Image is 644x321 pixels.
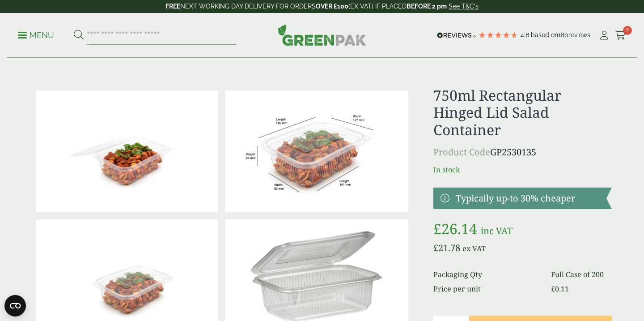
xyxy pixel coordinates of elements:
[278,24,366,46] img: GreenPak Supplies
[433,87,612,138] h1: 750ml Rectangular Hinged Lid Salad Container
[551,284,569,294] bdi: 0.11
[433,219,477,238] bdi: 26.14
[165,3,180,10] strong: FREE
[598,31,610,40] i: My Account
[521,31,531,39] span: 4.8
[433,146,490,158] span: Product Code
[558,31,568,39] span: 180
[568,31,590,39] span: reviews
[478,31,518,39] div: 4.78 Stars
[481,225,513,237] span: inc VAT
[433,146,612,159] p: GP2530135
[615,29,626,42] a: 0
[462,244,486,253] span: ex VAT
[449,3,479,10] a: See T&C's
[437,32,476,39] img: REVIEWS.io
[433,242,438,254] span: £
[316,3,348,10] strong: OVER £100
[433,164,612,175] p: In stock
[433,219,441,238] span: £
[407,3,447,10] strong: BEFORE 2 pm
[18,30,54,41] p: Menu
[623,26,632,35] span: 0
[433,269,541,280] dt: Packaging Qty
[531,31,558,39] span: Based on
[615,31,626,40] i: Cart
[551,269,612,280] dd: Full Case of 200
[225,90,408,212] img: SaladBox_750rectangle
[4,295,26,317] button: Open CMP widget
[433,242,460,254] bdi: 21.78
[18,30,54,39] a: Menu
[551,284,555,294] span: £
[36,90,218,212] img: 750ml Rectangle Hinged Salad Container Open
[433,283,541,294] dt: Price per unit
